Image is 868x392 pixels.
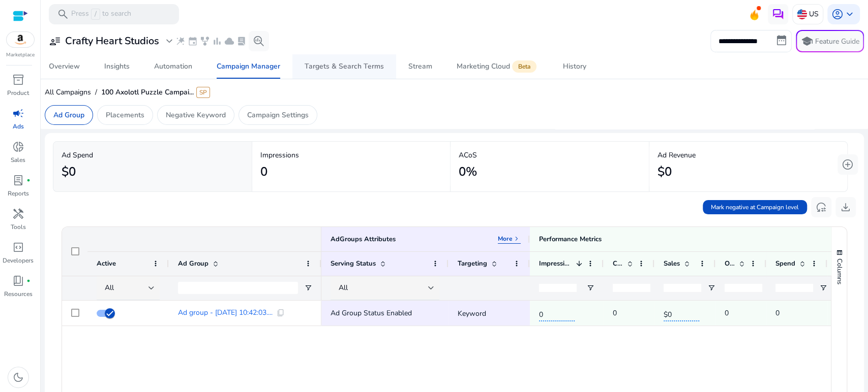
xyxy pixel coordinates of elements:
[224,36,234,46] span: cloud
[657,150,840,160] p: Ad Revenue
[835,258,844,284] span: Columns
[835,197,856,217] button: download
[331,235,396,244] div: AdGroups Attributes
[801,35,813,47] span: school
[260,150,442,160] p: Impressions
[105,283,114,292] span: All
[91,87,101,97] span: /
[12,174,24,186] span: lab_profile
[459,165,477,179] h2: 0%
[815,37,859,47] p: Feature Guide
[331,259,376,268] span: Serving Status
[236,36,247,46] span: lab_profile
[3,256,34,265] p: Developers
[664,304,699,321] span: $0
[71,9,131,20] p: Press to search
[178,259,208,268] span: Ad Group
[458,259,487,268] span: Targeting
[260,165,267,179] h2: 0
[711,203,799,212] span: Mark negative at Campaign level
[513,235,521,243] span: keyboard_arrow_right
[45,87,91,97] span: All Campaigns
[459,150,641,160] p: ACoS
[7,88,29,97] p: Product
[725,259,735,268] span: Orders
[91,9,100,20] span: /
[178,282,298,294] input: Ad Group Filter Input
[305,63,384,70] div: Targets & Search Terms
[62,165,76,179] h2: $0
[498,235,513,243] p: More
[26,279,31,283] span: fiber_manual_record
[831,8,844,20] span: account_circle
[796,30,864,52] button: schoolFeature Guide
[249,31,269,51] button: search_insights
[26,178,31,182] span: fiber_manual_record
[97,259,116,268] span: Active
[664,259,680,268] span: Sales
[837,154,858,175] button: add_circle
[49,63,80,70] div: Overview
[797,9,807,19] img: us.svg
[8,189,29,198] p: Reports
[811,197,831,217] button: reset_settings
[613,303,617,323] p: 0
[775,303,780,323] p: 0
[65,35,159,47] h3: Crafty Heart Studios
[657,165,672,179] h2: $0
[49,35,61,47] span: user_attributes
[12,141,24,153] span: donut_small
[175,36,186,46] span: wand_stars
[842,158,854,171] span: add_circle
[12,208,24,220] span: handyman
[163,35,175,47] span: expand_more
[200,36,210,46] span: family_history
[12,275,24,287] span: book_4
[703,200,807,214] button: Mark negative at Campaign level
[844,8,856,20] span: keyboard_arrow_down
[563,63,586,70] div: History
[104,63,130,70] div: Insights
[725,303,729,323] p: 0
[775,259,795,268] span: Spend
[586,284,594,292] button: Open Filter Menu
[154,63,192,70] div: Automation
[539,304,575,321] span: 0
[815,201,827,213] span: reset_settings
[457,62,538,71] div: Marketing Cloud
[212,36,222,46] span: bar_chart
[408,63,432,70] div: Stream
[539,259,572,268] span: Impressions
[13,122,24,131] p: Ads
[12,371,24,383] span: dark_mode
[217,63,280,70] div: Campaign Manager
[12,241,24,253] span: code_blocks
[277,309,285,317] span: content_copy
[7,32,34,47] img: amazon.svg
[819,284,827,292] button: Open Filter Menu
[6,51,35,59] p: Marketplace
[253,35,265,47] span: search_insights
[840,201,852,213] span: download
[62,150,244,160] p: Ad Spend
[539,235,602,244] div: Performance Metrics
[12,74,24,86] span: inventory_2
[4,289,33,299] p: Resources
[331,308,412,318] span: Ad Group Status Enabled
[178,309,273,316] span: Ad group - [DATE] 10:42:03....
[188,36,198,46] span: event
[106,110,144,120] p: Placements
[53,110,84,120] p: Ad Group
[458,303,521,324] p: Keyword
[809,5,819,23] p: US
[11,155,25,165] p: Sales
[166,110,226,120] p: Negative Keyword
[12,107,24,119] span: campaign
[11,222,26,232] p: Tools
[707,284,715,292] button: Open Filter Menu
[613,259,623,268] span: Clicks
[512,60,536,73] span: Beta
[247,110,309,120] p: Campaign Settings
[339,283,348,292] span: All
[304,284,312,292] button: Open Filter Menu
